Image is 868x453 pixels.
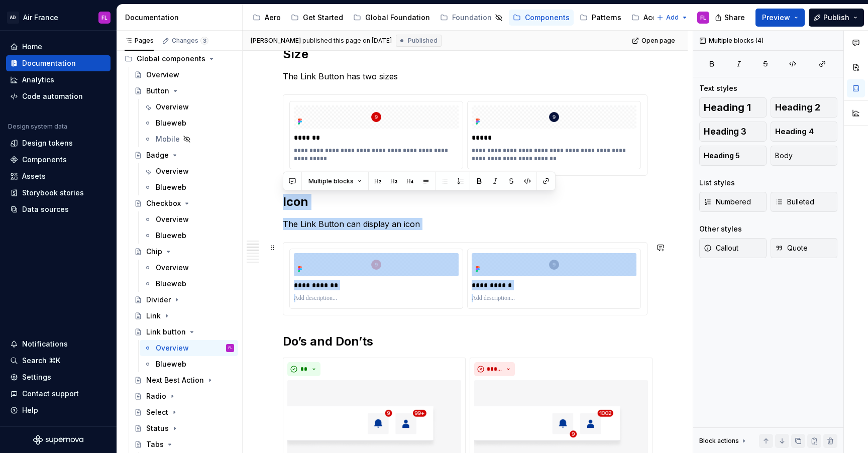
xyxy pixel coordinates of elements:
div: Mobile [156,134,180,144]
div: Blueweb [156,182,186,192]
div: Blueweb [156,231,186,241]
button: Quote [771,238,838,258]
div: Pages [125,37,154,45]
a: Blueweb [140,228,238,244]
div: Block actions [699,437,739,445]
div: Blueweb [156,359,186,369]
div: Settings [22,372,51,382]
div: Storybook stories [22,188,84,198]
div: Get Started [303,13,343,23]
div: Next Best Action [146,375,204,385]
div: Tabs [146,439,164,449]
a: Analytics [6,72,111,88]
div: Design tokens [22,138,73,148]
a: Overview [140,211,238,228]
span: 3 [200,37,208,45]
div: FL [700,14,706,22]
a: Data sources [6,201,111,217]
div: Global components [137,54,205,64]
div: Code automation [22,91,83,101]
a: Open page [629,34,680,48]
span: Heading 3 [704,127,746,137]
div: Components [525,13,570,23]
div: Contact support [22,389,79,399]
button: Publish [809,9,864,27]
a: Blueweb [140,179,238,195]
a: Overview [140,99,238,115]
div: Overview [146,70,179,80]
h2: Do’s and Don’ts [283,333,647,350]
a: OverviewFL [140,340,238,356]
span: Callout [704,243,738,253]
button: Body [771,146,838,166]
div: Documentation [125,13,238,23]
button: ADAir FranceFL [2,7,115,28]
button: Preview [755,9,805,27]
button: Notifications [6,336,111,352]
span: Numbered [704,197,751,207]
a: Components [6,152,111,168]
a: Chip [130,244,238,260]
span: Preview [762,13,790,23]
div: Select [146,407,168,417]
a: Blueweb [140,115,238,131]
span: Body [775,151,793,161]
div: AD [7,12,19,24]
div: Aero [265,13,281,23]
div: Analytics [22,75,54,85]
div: Overview [156,102,189,112]
div: published this page on [DATE] [302,37,392,45]
div: Changes [172,37,208,45]
a: Blueweb [140,356,238,372]
button: Heading 2 [771,97,838,118]
div: Blueweb [156,118,186,128]
div: Components [22,155,67,165]
a: Settings [6,369,111,385]
a: Blueweb [140,276,238,292]
span: Heading 4 [775,127,814,137]
span: Published [408,37,438,45]
div: Button [146,86,169,96]
button: Heading 3 [699,122,767,142]
div: Accessibility [643,13,688,23]
button: Add [654,11,691,25]
a: Home [6,39,111,55]
div: Page tree [249,8,652,28]
div: Divider [146,295,171,305]
span: Open page [641,37,675,45]
div: Patterns [592,13,621,23]
div: Badge [146,150,169,160]
span: Add [666,14,679,22]
div: FL [101,14,107,22]
div: Overview [156,214,189,224]
div: Link [146,311,161,321]
a: Overview [140,260,238,276]
div: Global components [121,51,238,67]
button: Numbered [699,192,767,212]
a: Select [130,404,238,420]
div: Chip [146,247,162,257]
div: Radio [146,391,166,401]
p: The Link Button has two sizes [283,70,647,82]
a: Divider [130,292,238,308]
span: Bulleted [775,197,814,207]
a: Tabs [130,436,238,452]
div: Other styles [699,224,742,234]
div: Global Foundation [365,13,430,23]
div: Home [22,42,42,52]
div: Text styles [699,83,737,93]
svg: Supernova Logo [33,435,83,445]
h2: Size [283,46,647,62]
a: Mobile [140,131,238,147]
div: Status [146,423,169,433]
h2: Icon [283,194,647,210]
div: Documentation [22,58,76,68]
span: Heading 5 [704,151,740,161]
a: Overview [130,67,238,83]
div: Foundation [452,13,492,23]
a: Storybook stories [6,185,111,201]
button: Heading 5 [699,146,767,166]
div: Overview [156,166,189,176]
button: Contact support [6,386,111,402]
